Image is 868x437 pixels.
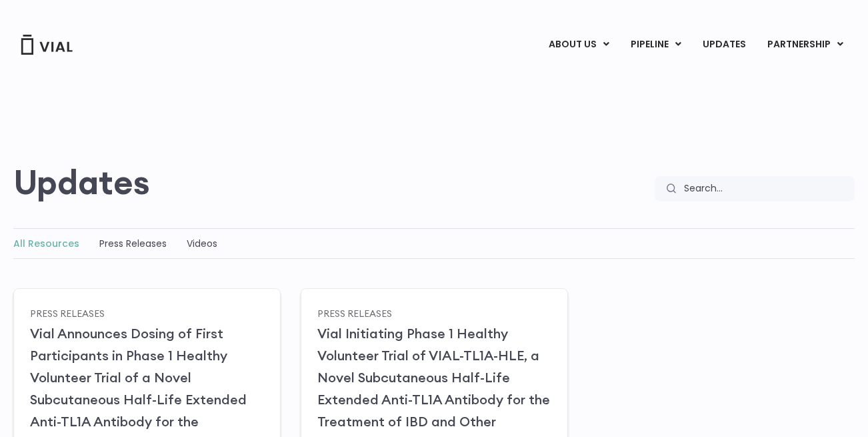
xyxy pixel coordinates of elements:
a: Videos [187,237,217,250]
h2: Updates [13,163,150,201]
a: ABOUT USMenu Toggle [538,33,619,56]
a: PARTNERSHIPMenu Toggle [757,33,854,56]
a: Press Releases [99,237,167,250]
a: Press Releases [317,307,392,319]
a: UPDATES [692,33,756,56]
a: All Resources [13,237,79,250]
img: Vial Logo [20,35,73,55]
input: Search... [675,176,855,201]
a: Press Releases [30,307,105,319]
a: PIPELINEMenu Toggle [620,33,691,56]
